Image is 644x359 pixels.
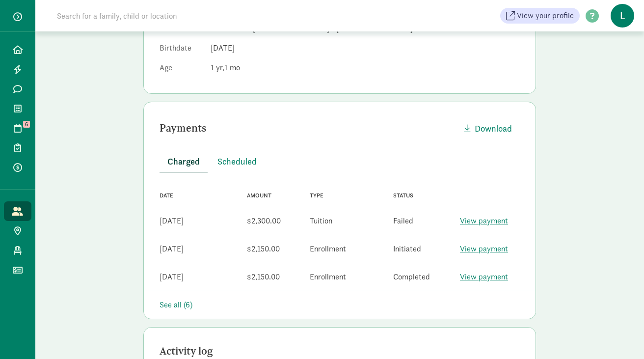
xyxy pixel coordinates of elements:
[460,272,508,282] a: View payment
[247,271,280,283] div: $2,150.00
[160,243,184,255] div: [DATE]
[393,243,421,255] div: Initiated
[247,192,271,199] span: Amount
[475,122,512,135] span: Download
[167,155,200,168] span: Charged
[160,271,184,283] div: [DATE]
[211,43,235,53] span: [DATE]
[247,243,280,255] div: $2,150.00
[247,215,281,227] div: $2,300.00
[160,42,203,58] dt: Birthdate
[611,4,634,28] span: L
[160,299,520,311] div: See all (6)
[393,271,430,283] div: Completed
[4,118,31,138] a: 6
[595,312,644,359] iframe: Chat Widget
[217,155,257,168] span: Scheduled
[51,6,326,26] input: Search for a family, child or location
[160,215,184,227] div: [DATE]
[310,192,323,199] span: Type
[310,243,346,255] div: Enrollment
[160,192,173,199] span: Date
[211,62,224,73] span: 1
[393,192,413,199] span: Status
[460,216,508,226] a: View payment
[160,62,203,78] dt: Age
[160,120,456,136] div: Payments
[310,271,346,283] div: Enrollment
[160,343,520,359] div: Activity log
[456,118,520,139] button: Download
[160,151,208,172] button: Charged
[500,8,580,24] a: View your profile
[310,215,332,227] div: Tuition
[393,215,413,227] div: Failed
[460,244,508,254] a: View payment
[224,62,240,73] span: 1
[210,151,265,172] button: Scheduled
[23,121,30,128] span: 6
[517,10,574,22] span: View your profile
